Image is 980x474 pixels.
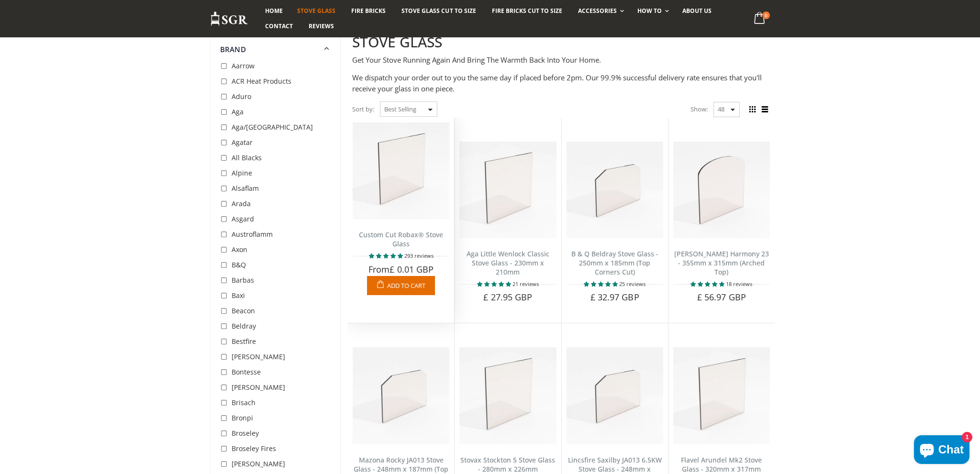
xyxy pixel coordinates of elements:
[232,383,285,392] span: [PERSON_NAME]
[258,19,300,34] a: Contact
[401,7,476,15] span: Stove Glass Cut To Size
[232,459,285,468] span: [PERSON_NAME]
[673,142,770,238] img: Nestor Martin Harmony 23 replacement stove glass
[697,291,746,303] span: £ 56.97 GBP
[367,276,434,295] a: Add to Cart
[492,7,562,15] span: Fire Bricks Cut To Size
[404,252,434,259] span: 293 reviews
[232,168,252,177] span: Alpine
[353,122,449,219] img: Robax stove glass cut to size
[232,321,256,331] span: Beldray
[483,291,532,303] span: £ 27.95 GBP
[578,7,617,15] span: Accessories
[232,214,254,223] span: Asgard
[459,142,556,238] img: Aga Little Wenlock Classic Stove Glass
[297,7,335,15] span: Stove Glass
[368,264,434,275] span: From
[681,455,762,474] a: Flavel Arundel Mk2 Stove Glass - 320mm x 317mm
[726,280,752,287] span: 18 reviews
[567,142,663,238] img: B & Q Beldray (top corners cut) stove glass
[353,347,449,444] img: Mazona Rocky JA013 stove glass
[460,455,555,474] a: Stovax Stockton 5 Stove Glass - 280mm x 226mm
[344,3,393,19] a: Fire Bricks
[682,7,712,15] span: About us
[390,264,434,275] span: £ 0.01 GBP
[290,3,343,19] a: Stove Glass
[232,245,247,254] span: Axon
[352,55,770,66] p: Get Your Stove Running Again And Bring The Warmth Back Into Your Home.
[673,347,770,444] img: Flavel Arundel Mk2 Stove Glass
[232,230,273,239] span: Austroflamm
[232,61,255,70] span: Aarrow
[369,252,404,259] span: 4.93 stars
[232,138,253,147] span: Agatar
[220,44,246,54] span: Brand
[637,7,662,15] span: How To
[309,22,334,30] span: Reviews
[352,33,770,52] h2: STOVE GLASS
[747,104,757,115] span: Grid view
[571,3,629,19] a: Accessories
[232,398,256,407] span: Brisach
[485,3,569,19] a: Fire Bricks Cut To Size
[571,249,658,276] a: B & Q Beldray Stove Glass - 250mm x 185mm (Top Corners Cut)
[459,347,556,444] img: Stovax Stockton 5 replacement stove glass
[232,291,245,300] span: Baxi
[232,306,255,315] span: Beacon
[232,444,276,453] span: Broseley Fires
[265,7,283,15] span: Home
[759,104,770,115] span: List view
[911,435,972,466] inbox-online-store-chat: Shopify online store chat
[232,199,251,208] span: Arada
[619,280,646,287] span: 25 reviews
[232,122,313,132] span: Aga/[GEOGRAPHIC_DATA]
[387,281,425,290] span: Add to Cart
[762,11,770,19] span: 0
[750,10,770,28] a: 0
[232,92,251,101] span: Aduro
[674,249,769,276] a: [PERSON_NAME] Harmony 23 - 355mm x 315mm (Arched Top)
[301,19,341,34] a: Reviews
[512,280,539,287] span: 21 reviews
[232,429,259,438] span: Broseley
[630,3,674,19] a: How To
[690,280,726,287] span: 4.94 stars
[232,367,261,376] span: Bontesse
[467,249,549,276] a: Aga Little Wenlock Classic Stove Glass - 230mm x 210mm
[584,280,619,287] span: 5.00 stars
[352,101,374,118] span: Sort by:
[232,77,291,86] span: ACR Heat Products
[232,107,244,116] span: Aga
[265,22,293,30] span: Contact
[359,230,443,248] a: Custom Cut Robax® Stove Glass
[232,184,259,193] span: Alsaflam
[351,7,386,15] span: Fire Bricks
[675,3,719,19] a: About us
[590,291,639,303] span: £ 32.97 GBP
[232,337,256,346] span: Bestfire
[232,413,253,422] span: Bronpi
[210,11,248,27] img: Stove Glass Replacement
[567,347,663,444] img: Lincsfire Saxilby stove glass with the top corners cut
[232,260,246,269] span: B&Q
[258,3,290,19] a: Home
[477,280,512,287] span: 4.90 stars
[690,101,708,117] span: Show:
[232,276,254,285] span: Barbas
[232,153,262,162] span: All Blacks
[352,72,770,94] p: We dispatch your order out to you the same day if placed before 2pm. Our 99.9% successful deliver...
[394,3,483,19] a: Stove Glass Cut To Size
[232,352,285,361] span: [PERSON_NAME]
